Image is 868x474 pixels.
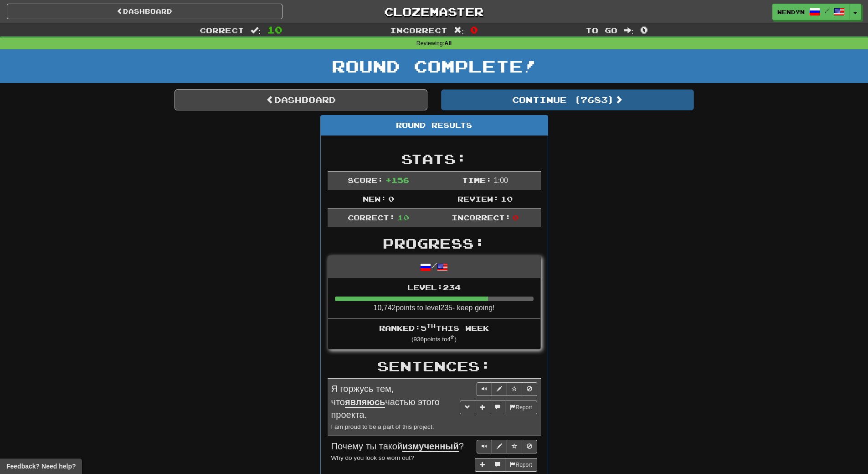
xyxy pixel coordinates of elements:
[345,397,385,408] u: являюсь
[402,441,459,452] u: измученный
[411,336,457,343] small: ( 936 points to 4 )
[477,440,537,453] div: Sentence controls
[772,4,850,20] a: WendyN /
[452,213,511,222] span: Incorrect:
[522,440,537,453] button: Toggle ignore
[624,26,634,34] span: :
[397,213,409,222] span: 10
[777,8,805,16] span: WendyN
[390,26,447,35] span: Incorrect
[321,115,548,135] div: Round Results
[505,401,537,414] button: Report
[388,194,394,203] span: 0
[379,323,489,332] span: Ranked: 5 this week
[444,40,452,47] strong: All
[457,194,499,203] span: Review:
[385,176,409,184] span: + 156
[407,283,461,292] span: Level: 234
[331,384,440,420] span: Я горжусь тем, что частью этого проекта.
[175,89,427,110] a: Dashboard
[441,89,694,110] button: Continue (7683)
[507,440,522,453] button: Toggle favorite
[328,256,540,277] div: /
[7,4,282,19] a: Dashboard
[454,26,464,34] span: :
[477,382,537,396] div: Sentence controls
[331,441,464,452] span: Почему ты такой ?
[426,323,436,329] sup: th
[331,423,434,430] small: I am proud to be a part of this project.
[470,24,478,35] span: 0
[348,213,395,222] span: Correct:
[513,213,519,222] span: 0
[328,236,541,251] h2: Progress:
[501,194,513,203] span: 10
[331,454,414,461] small: Why do you look so worn out?
[494,177,508,184] span: 1 : 0 0
[267,24,282,35] span: 10
[825,7,829,14] span: /
[451,335,455,340] sup: th
[522,382,537,396] button: Toggle ignore
[460,401,537,414] div: More sentence controls
[296,4,572,20] a: Clozemaster
[200,26,244,35] span: Correct
[475,401,490,414] button: Add sentence to collection
[640,24,648,35] span: 0
[507,382,522,396] button: Toggle favorite
[328,359,541,374] h2: Sentences:
[251,26,261,34] span: :
[6,462,76,471] span: Open feedback widget
[460,401,475,414] button: Toggle grammar
[475,458,490,472] button: Add sentence to collection
[492,440,507,453] button: Edit sentence
[363,194,386,203] span: New:
[586,26,617,35] span: To go
[328,278,540,319] li: 10,742 points to level 235 - keep going!
[475,458,537,472] div: More sentence controls
[505,458,537,472] button: Report
[462,176,492,184] span: Time:
[3,57,865,75] h1: Round Complete!
[492,382,507,396] button: Edit sentence
[477,382,492,396] button: Play sentence audio
[328,151,541,167] h2: Stats:
[477,440,492,453] button: Play sentence audio
[348,176,383,184] span: Score:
